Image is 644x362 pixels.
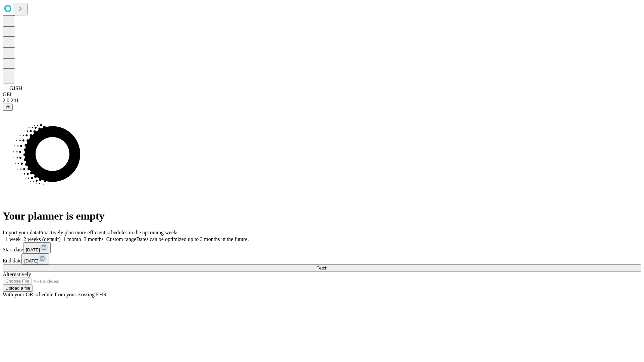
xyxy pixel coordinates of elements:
div: 2.0.241 [3,98,641,104]
button: Fetch [3,264,641,271]
span: 2 weeks (default) [23,236,61,242]
span: 3 months [84,236,104,242]
div: Start date [3,242,641,253]
span: [DATE] [26,247,40,252]
button: @ [3,104,13,111]
button: Upload a file [3,285,33,292]
span: @ [5,105,10,110]
div: End date [3,253,641,264]
span: With your OR schedule from your existing EHR [3,292,107,297]
h1: Your planner is empty [3,210,641,222]
span: Import your data [3,230,39,235]
span: Alternatively [3,271,31,277]
button: [DATE] [23,242,51,253]
span: GJSH [9,85,22,91]
span: 1 week [5,236,21,242]
div: GEI [3,92,641,98]
span: Fetch [316,265,327,270]
button: [DATE] [21,253,49,264]
span: Custom range [106,236,136,242]
span: 1 month [63,236,81,242]
span: Proactively plan more efficient schedules in the upcoming weeks. [39,230,180,235]
span: Dates can be optimized up to 3 months in the future. [136,236,249,242]
span: [DATE] [24,258,38,263]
